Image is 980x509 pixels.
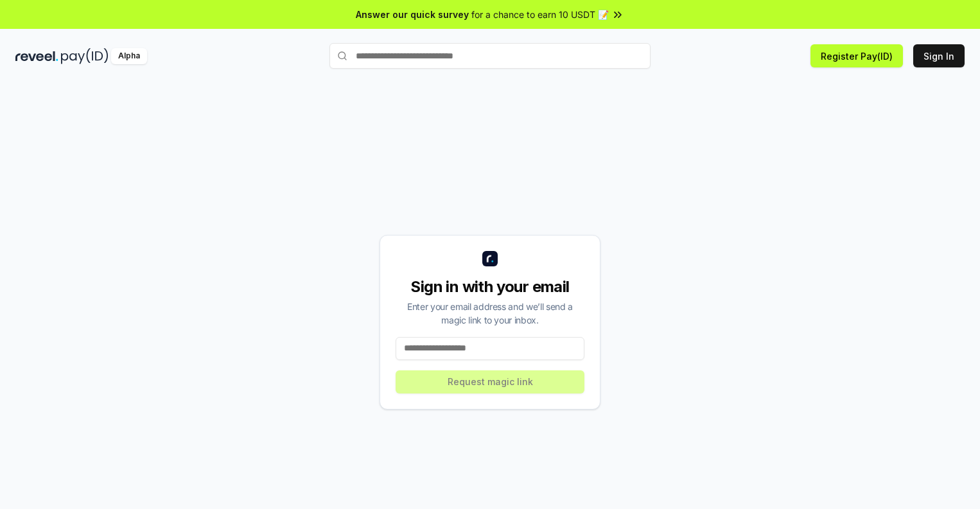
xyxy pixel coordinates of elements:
div: Sign in with your email [396,277,584,297]
button: Sign In [913,44,965,67]
img: logo_small [482,251,498,266]
img: reveel_dark [15,48,58,64]
div: Enter your email address and we’ll send a magic link to your inbox. [396,300,584,327]
div: Alpha [111,48,147,64]
button: Register Pay(ID) [810,44,903,67]
img: pay_id [61,48,109,64]
span: Answer our quick survey [356,8,469,21]
span: for a chance to earn 10 USDT 📝 [471,8,609,21]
